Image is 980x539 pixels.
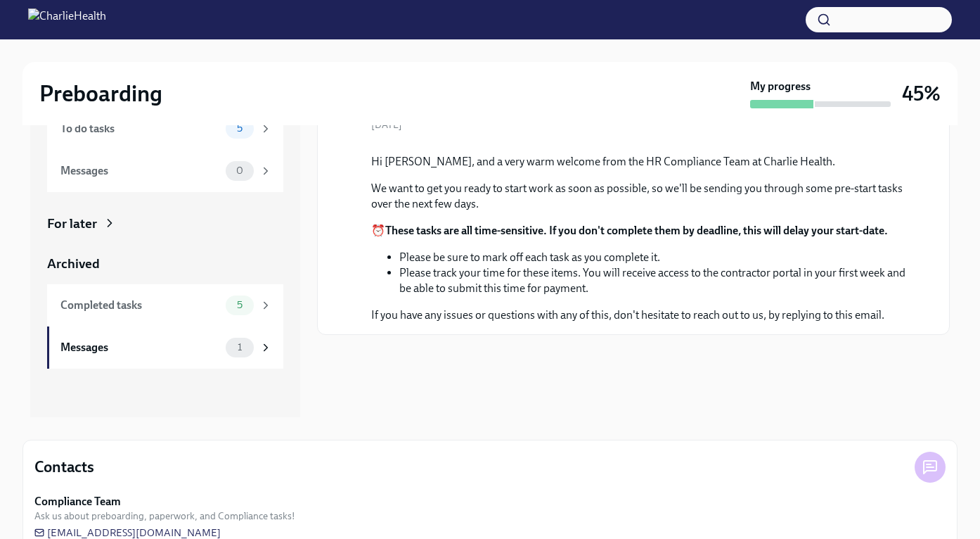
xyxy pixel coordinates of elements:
a: Messages0 [47,150,283,192]
p: Hi [PERSON_NAME], and a very warm welcome from the HR Compliance Team at Charlie Health. [371,154,915,170]
h2: Preboarding [39,80,162,108]
div: Messages [60,163,220,179]
strong: Compliance Team [34,494,121,509]
span: Ask us about preboarding, paperwork, and Compliance tasks! [34,509,295,523]
p: We want to get you ready to start work as soon as possible, so we'll be sending you through some ... [371,181,915,212]
h4: Contacts [34,457,94,478]
a: Completed tasks5 [47,284,283,326]
span: 5 [228,123,251,134]
li: Please track your time for these items. You will receive access to the contractor portal in your ... [399,265,915,296]
strong: These tasks are all time-sensitive. If you don't complete them by deadline, this will delay your ... [385,224,888,237]
strong: My progress [750,79,811,94]
a: To do tasks5 [47,108,283,150]
span: 0 [228,165,252,176]
a: For later [47,215,283,233]
a: Messages1 [47,326,283,369]
img: CharlieHealth [28,8,106,31]
a: Archived [47,255,283,273]
p: ⏰ [371,223,915,239]
li: Please be sure to mark off each task as you complete it. [399,250,915,265]
div: Completed tasks [60,298,220,313]
span: 1 [229,342,250,353]
div: To do tasks [60,121,220,137]
div: Messages [60,340,220,355]
p: If you have any issues or questions with any of this, don't hesitate to reach out to us, by reply... [371,307,915,323]
span: 5 [228,300,251,310]
div: For later [47,215,97,233]
h3: 45% [902,81,941,106]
